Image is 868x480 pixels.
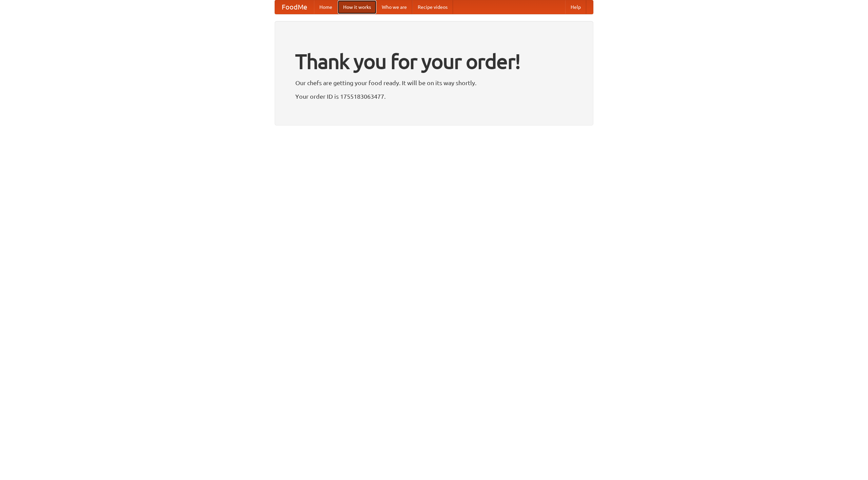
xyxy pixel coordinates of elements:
[565,0,586,14] a: Help
[275,0,314,14] a: FoodMe
[376,0,412,14] a: Who we are
[295,45,573,78] h1: Thank you for your order!
[295,78,573,88] p: Our chefs are getting your food ready. It will be on its way shortly.
[412,0,453,14] a: Recipe videos
[295,91,573,101] p: Your order ID is 1755183063477.
[314,0,338,14] a: Home
[338,0,376,14] a: How it works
